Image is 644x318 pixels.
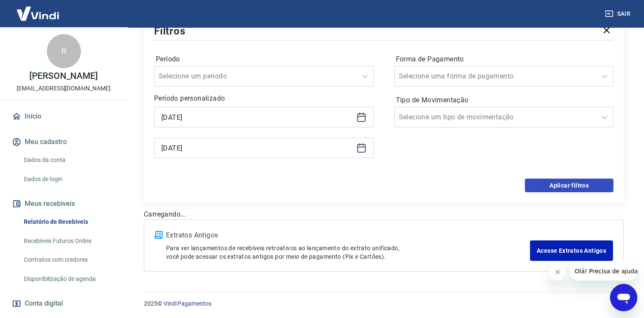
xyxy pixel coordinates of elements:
input: Data inicial [161,111,353,124]
div: R [47,34,81,68]
button: Sair [603,6,634,22]
iframe: Fechar mensagem [549,263,566,280]
p: Extratos Antigos [166,230,530,240]
a: Acesse Extratos Antigos [530,240,613,261]
iframe: Mensagem da empresa [570,262,637,280]
input: Data final [161,142,353,154]
iframe: Botão para abrir a janela de mensagens [610,284,637,311]
label: Forma de Pagamento [396,54,612,64]
span: Conta digital [25,298,63,309]
label: Tipo de Movimentação [396,95,612,105]
img: Vindi [10,0,66,26]
label: Período [156,54,372,64]
img: ícone [155,231,163,239]
button: Aplicar filtros [525,179,613,192]
a: Dados da conta [20,151,117,169]
a: Contratos com credores [20,251,117,269]
a: Disponibilização de agenda [20,270,117,288]
a: Relatório de Recebíveis [20,213,117,231]
a: Dados de login [20,171,117,188]
p: Período personalizado [154,93,374,104]
a: Recebíveis Futuros Online [20,232,117,250]
h5: Filtros [154,24,186,38]
button: Meus recebíveis [10,194,117,213]
p: [PERSON_NAME] [29,72,97,81]
button: Meu cadastro [10,133,117,151]
a: Início [10,107,117,126]
p: Carregando... [144,209,624,220]
p: Para ver lançamentos de recebíveis retroativos ao lançamento do extrato unificado, você pode aces... [166,244,530,261]
a: Vindi Pagamentos [163,300,212,307]
a: Conta digital [10,294,117,313]
p: [EMAIL_ADDRESS][DOMAIN_NAME] [17,84,111,93]
span: Olá! Precisa de ajuda? [5,6,72,13]
p: 2025 © [144,299,624,308]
